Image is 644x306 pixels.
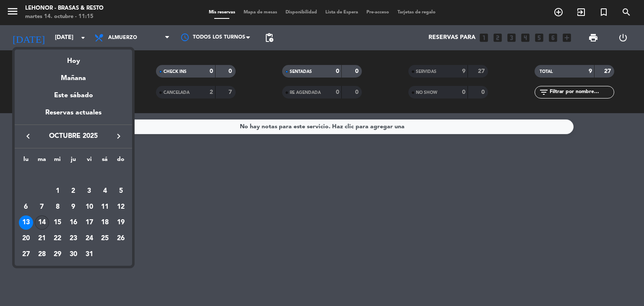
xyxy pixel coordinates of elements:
[113,215,129,231] td: 19 de octubre de 2025
[114,131,124,141] i: keyboard_arrow_right
[65,231,81,246] td: 23 de octubre de 2025
[50,200,65,214] div: 8
[114,200,128,214] div: 12
[97,183,113,199] td: 4 de octubre de 2025
[113,231,129,246] td: 26 de octubre de 2025
[81,199,97,215] td: 10 de octubre de 2025
[34,215,50,231] td: 14 de octubre de 2025
[66,200,80,214] div: 9
[66,184,80,198] div: 2
[49,215,65,231] td: 15 de octubre de 2025
[35,215,49,230] div: 14
[114,184,128,198] div: 5
[21,131,36,142] button: keyboard_arrow_left
[15,107,132,124] div: Reservas actuales
[82,215,96,230] div: 17
[65,183,81,199] td: 2 de octubre de 2025
[18,155,34,168] th: lunes
[82,247,96,262] div: 31
[36,131,111,142] span: octubre 2025
[81,183,97,199] td: 3 de octubre de 2025
[81,231,97,246] td: 24 de octubre de 2025
[114,231,128,246] div: 26
[97,215,113,231] td: 18 de octubre de 2025
[23,131,33,141] i: keyboard_arrow_left
[15,84,132,107] div: Este sábado
[65,215,81,231] td: 16 de octubre de 2025
[66,215,80,230] div: 16
[50,184,65,198] div: 1
[35,247,49,262] div: 28
[82,231,96,246] div: 24
[81,246,97,262] td: 31 de octubre de 2025
[82,200,96,214] div: 10
[49,183,65,199] td: 1 de octubre de 2025
[18,231,34,246] td: 20 de octubre de 2025
[82,184,96,198] div: 3
[18,199,34,215] td: 6 de octubre de 2025
[35,200,49,214] div: 7
[49,155,65,168] th: miércoles
[34,199,50,215] td: 7 de octubre de 2025
[15,67,132,84] div: Mañana
[81,215,97,231] td: 17 de octubre de 2025
[34,246,50,262] td: 28 de octubre de 2025
[49,246,65,262] td: 29 de octubre de 2025
[66,247,80,262] div: 30
[18,167,129,183] td: OCT.
[34,155,50,168] th: martes
[50,231,65,246] div: 22
[114,215,128,230] div: 19
[50,215,65,230] div: 15
[98,200,112,214] div: 11
[97,199,113,215] td: 11 de octubre de 2025
[19,231,33,246] div: 20
[65,155,81,168] th: jueves
[81,155,97,168] th: viernes
[18,246,34,262] td: 27 de octubre de 2025
[49,199,65,215] td: 8 de octubre de 2025
[19,200,33,214] div: 6
[50,247,65,262] div: 29
[19,215,33,230] div: 13
[113,183,129,199] td: 5 de octubre de 2025
[98,231,112,246] div: 25
[19,247,33,262] div: 27
[15,49,132,67] div: Hoy
[111,131,126,142] button: keyboard_arrow_right
[66,231,80,246] div: 23
[97,155,113,168] th: sábado
[65,199,81,215] td: 9 de octubre de 2025
[34,231,50,246] td: 21 de octubre de 2025
[98,184,112,198] div: 4
[97,231,113,246] td: 25 de octubre de 2025
[113,155,129,168] th: domingo
[35,231,49,246] div: 21
[65,246,81,262] td: 30 de octubre de 2025
[113,199,129,215] td: 12 de octubre de 2025
[49,231,65,246] td: 22 de octubre de 2025
[98,215,112,230] div: 18
[18,215,34,231] td: 13 de octubre de 2025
